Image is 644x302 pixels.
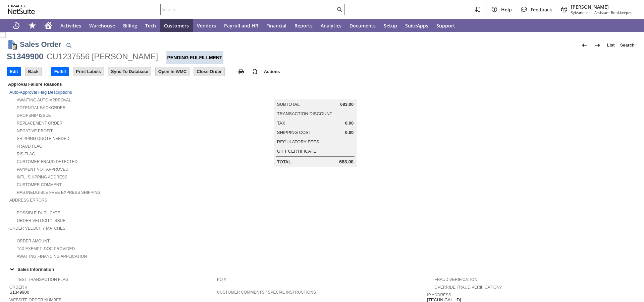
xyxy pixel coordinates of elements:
a: IP Address [427,293,451,297]
a: RIS flag [17,152,35,156]
a: Tech [141,19,160,32]
span: Setup [384,22,397,29]
a: Home [40,19,56,32]
svg: Search [335,5,343,13]
span: Feedback [531,6,552,13]
a: Reports [290,19,317,32]
a: Shipping Cost [277,130,311,135]
input: Open In WMC [156,67,190,76]
span: Assistant Bookkeeper [594,10,632,15]
span: Billing [123,22,137,29]
input: Sync To Database [108,67,151,76]
a: Transaction Discount [277,111,332,116]
caption: Summary [274,89,357,99]
a: Regulatory Fees [277,139,319,144]
span: Customers [164,22,189,29]
a: Fraud Verification [434,277,477,282]
a: Total [277,159,291,164]
img: Next [594,41,602,49]
a: Vendors [193,19,220,32]
input: Print Labels [73,67,103,76]
a: Customer Comment [17,182,62,187]
a: Gift Certificate [277,149,316,154]
span: Financial [266,22,286,29]
img: print.svg [237,68,245,76]
div: Sales Information [7,265,635,274]
span: Warehouse [89,22,115,29]
span: Analytics [321,22,341,29]
span: Reports [294,22,313,29]
span: Sylvane Inc [571,10,590,15]
a: Analytics [317,19,345,32]
span: S1349900 [9,290,29,295]
a: Shipping Quote Needed [17,136,69,141]
span: Support [436,22,455,29]
div: Shortcuts [24,19,40,32]
td: Sales Information [7,265,637,274]
a: Customer Comments / Special Instructions [217,290,316,295]
input: Close Order [194,67,224,76]
span: 683.00 [339,159,354,165]
a: Customers [160,19,193,32]
img: Quick Find [65,41,73,49]
span: Payroll and HR [224,22,258,29]
span: SuiteApps [405,22,428,29]
a: Awaiting Auto-Approval [17,98,71,102]
img: Previous [580,41,588,49]
a: PO # [217,277,226,282]
span: Tech [145,22,156,29]
a: Intl. Shipping Address [17,175,67,179]
span: - [592,10,593,15]
span: 0.00 [345,130,354,135]
a: Warehouse [85,19,119,32]
a: Test Transaction Flag [17,277,68,282]
a: Order # [9,285,27,290]
svg: Shortcuts [28,21,36,29]
svg: logo [8,5,35,14]
div: Approval Failure Reasons [7,80,214,88]
a: Dropship Issue [17,113,51,118]
a: Recent Records [8,19,24,32]
a: Replacement Order [17,121,62,126]
a: Override Fraud Verification? [434,285,501,290]
input: Edit [7,67,21,76]
a: Address Errors [9,198,47,203]
span: Documents [350,22,376,29]
a: Negative Profit [17,129,53,133]
a: Support [432,19,459,32]
a: Setup [380,19,401,32]
a: Actions [261,69,283,74]
a: Tax [277,121,285,126]
span: Help [501,6,512,13]
span: [PERSON_NAME] [571,4,632,10]
span: 683.00 [340,102,354,107]
div: CU1237556 [PERSON_NAME] [47,51,158,62]
a: SuiteApps [401,19,432,32]
a: Possible Duplicate [17,211,60,215]
span: Activities [60,22,81,29]
div: Pending Fulfillment [166,51,223,64]
a: Potential Backorder [17,105,66,110]
input: Fulfill [52,67,69,76]
svg: Home [44,21,52,29]
a: Order Velocity Matches [9,226,65,231]
a: List [604,40,618,51]
a: Search [618,40,637,51]
input: Back [25,67,41,76]
a: Auto-Approval Flag Descriptions [9,90,72,95]
a: Awaiting Financing Application [17,254,87,259]
a: Activities [56,19,85,32]
a: Has Ineligible Free Express Shipping [17,190,100,195]
a: Fraud Flag [17,144,42,149]
h1: Sales Order [20,39,61,50]
span: 0.00 [345,121,354,126]
a: Financial [262,19,290,32]
a: Payroll and HR [220,19,262,32]
img: add-record.svg [251,68,259,76]
div: S1349900 [7,51,43,62]
span: Vendors [197,22,216,29]
a: Subtotal [277,102,300,107]
a: Order Amount [17,239,50,243]
a: Tax Exempt. Doc Provided [17,246,75,251]
a: Order Velocity Issue [17,218,65,223]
